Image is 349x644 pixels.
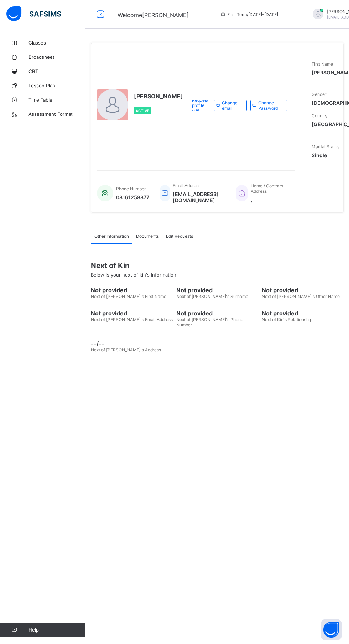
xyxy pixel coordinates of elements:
[28,40,85,46] span: Classes
[91,347,161,352] span: Next of [PERSON_NAME]'s Address
[116,186,146,191] span: Phone Number
[91,272,176,278] span: Below is your next of kin's Information
[176,310,258,317] span: Not provided
[262,317,312,322] span: Next of Kin's Relationship
[118,11,189,19] span: Welcome [PERSON_NAME]
[258,100,282,111] span: Change Password
[173,183,200,188] span: Email Address
[312,144,339,149] span: Marital Status
[91,310,173,317] span: Not provided
[321,619,342,640] button: Open asap
[91,287,173,294] span: Not provided
[176,317,243,328] span: Next of [PERSON_NAME]'s Phone Number
[262,310,344,317] span: Not provided
[251,197,287,203] span: ,
[173,191,225,203] span: [EMAIL_ADDRESS][DOMAIN_NAME]
[28,54,85,60] span: Broadsheet
[176,294,248,299] span: Next of [PERSON_NAME]'s Surname
[91,294,166,299] span: Next of [PERSON_NAME]'s First Name
[312,92,326,97] span: Gender
[262,294,340,299] span: Next of [PERSON_NAME]'s Other Name
[28,627,85,633] span: Help
[91,261,344,270] span: Next of Kin
[134,93,183,100] span: [PERSON_NAME]
[222,100,241,111] span: Change email
[166,233,193,239] span: Edit Requests
[136,109,149,113] span: Active
[262,287,344,294] span: Not provided
[220,12,278,17] span: session/term information
[136,233,159,239] span: Documents
[28,111,85,117] span: Assessment Format
[312,113,328,118] span: Country
[94,233,129,239] span: Other Information
[116,194,149,200] span: 08161258877
[28,97,85,103] span: Time Table
[6,6,61,21] img: safsims
[251,183,283,194] span: Home / Contract Address
[28,68,85,74] span: CBT
[192,97,208,113] span: Request profile edit
[91,317,173,322] span: Next of [PERSON_NAME]'s Email Address
[312,61,333,67] span: First Name
[176,287,258,294] span: Not provided
[28,83,85,88] span: Lesson Plan
[91,340,173,347] span: --/--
